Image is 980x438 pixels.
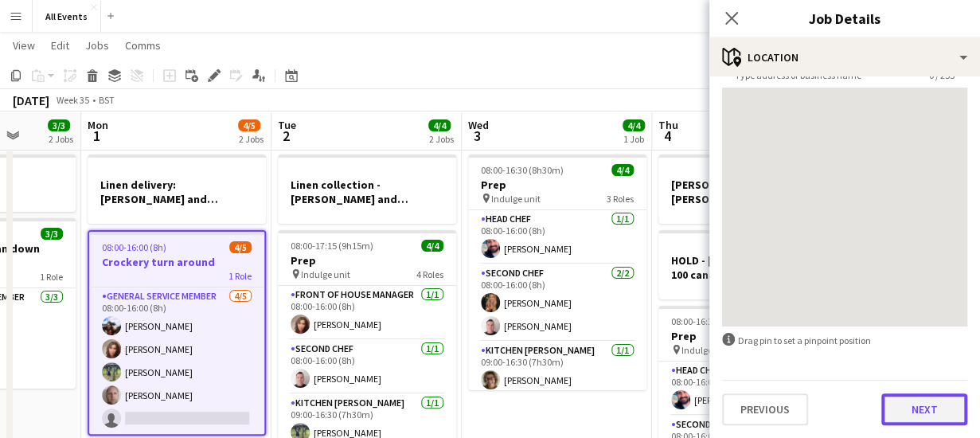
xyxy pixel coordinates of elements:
[468,210,646,264] app-card-role: Head Chef1/108:00-16:00 (8h)[PERSON_NAME]
[291,240,373,252] span: 08:00-17:15 (9h15m)
[89,287,264,434] app-card-role: General service member4/508:00-16:00 (8h)[PERSON_NAME][PERSON_NAME][PERSON_NAME][PERSON_NAME]
[40,271,63,283] span: 1 Role
[658,253,837,282] h3: HOLD - [PERSON_NAME] 3 x 100 canapes collected
[278,253,456,268] h3: Prep
[658,329,837,343] h3: Prep
[238,119,260,131] span: 4/5
[33,1,101,32] button: All Events
[607,193,634,205] span: 3 Roles
[275,127,296,145] span: 2
[119,35,167,56] a: Comms
[658,362,837,416] app-card-role: Head Chef1/108:00-16:00 (8h)[PERSON_NAME]
[88,118,108,132] span: Mon
[709,38,980,76] div: Location
[278,178,456,206] h3: Linen collection - [PERSON_NAME] and [PERSON_NAME] / [PERSON_NAME]
[468,178,646,192] h3: Prep
[421,240,443,252] span: 4/4
[658,178,837,206] h3: [PERSON_NAME] and [PERSON_NAME] collecting napkins
[49,133,73,145] div: 2 Jobs
[88,230,266,436] app-job-card: 08:00-16:00 (8h)4/5Crockery turn around1 RoleGeneral service member4/508:00-16:00 (8h)[PERSON_NAM...
[85,127,108,145] span: 1
[102,241,166,253] span: 08:00-16:00 (8h)
[239,133,264,145] div: 2 Jobs
[228,270,252,282] span: 1 Role
[881,393,967,425] button: Next
[278,118,296,132] span: Tue
[53,94,92,106] span: Week 35
[88,178,266,206] h3: Linen delivery: [PERSON_NAME] and [PERSON_NAME]
[428,119,451,131] span: 4/4
[125,38,161,53] span: Comms
[722,333,967,348] div: Drag pin to set a pinpoint position
[468,264,646,342] app-card-role: Second Chef2/208:00-16:00 (8h)[PERSON_NAME][PERSON_NAME]
[623,133,644,145] div: 1 Job
[51,38,69,53] span: Edit
[722,393,808,425] button: Previous
[13,38,35,53] span: View
[481,164,564,176] span: 08:00-16:30 (8h30m)
[468,154,646,390] app-job-card: 08:00-16:30 (8h30m)4/4Prep Indulge unit3 RolesHead Chef1/108:00-16:00 (8h)[PERSON_NAME]Second Che...
[99,94,115,106] div: BST
[681,344,731,356] span: Indulge unit
[709,8,980,29] h3: Job Details
[13,92,49,108] div: [DATE]
[85,38,109,53] span: Jobs
[466,127,489,145] span: 3
[278,286,456,340] app-card-role: Front of House Manager1/108:00-16:00 (8h)[PERSON_NAME]
[79,35,115,56] a: Jobs
[491,193,541,205] span: Indulge unit
[468,118,489,132] span: Wed
[658,118,678,132] span: Thu
[89,255,264,269] h3: Crockery turn around
[671,315,754,327] span: 08:00-16:30 (8h30m)
[429,133,454,145] div: 2 Jobs
[45,35,76,56] a: Edit
[656,127,678,145] span: 4
[301,268,350,280] span: Indulge unit
[48,119,70,131] span: 3/3
[229,241,252,253] span: 4/5
[468,342,646,396] app-card-role: Kitchen [PERSON_NAME]1/109:00-16:30 (7h30m)[PERSON_NAME]
[658,154,837,224] app-job-card: [PERSON_NAME] and [PERSON_NAME] collecting napkins
[41,228,63,240] span: 3/3
[611,164,634,176] span: 4/4
[88,154,266,224] app-job-card: Linen delivery: [PERSON_NAME] and [PERSON_NAME]
[658,230,837,299] app-job-card: HOLD - [PERSON_NAME] 3 x 100 canapes collected
[416,268,443,280] span: 4 Roles
[6,35,41,56] a: View
[278,340,456,394] app-card-role: Second Chef1/108:00-16:00 (8h)[PERSON_NAME]
[623,119,645,131] span: 4/4
[278,154,456,224] app-job-card: Linen collection - [PERSON_NAME] and [PERSON_NAME] / [PERSON_NAME]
